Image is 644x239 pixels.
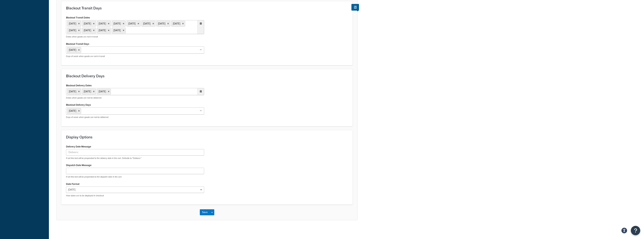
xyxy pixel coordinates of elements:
[69,109,76,113] span: [DATE]
[66,175,204,178] p: If set this text will be prepended to the dispatch date in the cart
[66,16,90,19] label: Blackout Transit Dates
[171,21,185,27] li: [DATE]
[66,35,204,38] p: Dates when goods are not in transit
[351,4,359,11] button: Show Help Docs
[112,28,126,33] li: [DATE]
[97,21,111,27] li: [DATE]
[66,149,204,156] input: Delivers:
[66,164,91,167] label: Dispatch Date Message
[66,6,348,10] h3: Blackout Transit Days
[66,42,89,45] label: Blackout Transit Days
[66,135,348,139] h3: Display Options
[141,21,155,27] li: [DATE]
[156,21,170,27] li: [DATE]
[66,74,348,78] h3: Blackout Delivery Days
[66,145,91,148] label: Delivery Date Message
[67,28,81,33] li: [DATE]
[82,89,96,94] li: [DATE]
[66,183,79,185] label: Date Format
[67,89,81,94] li: [DATE]
[200,209,210,215] button: Save
[97,28,111,33] li: [DATE]
[66,194,204,197] p: How dates are to be displayed in checkout
[69,48,76,52] span: [DATE]
[66,116,204,119] p: Days of week when goods can not be delivered
[631,226,640,235] button: Open Resource Center
[82,21,96,27] li: [DATE]
[97,89,111,94] li: [DATE]
[66,84,92,87] label: Blackout Delivery Dates
[66,157,204,160] p: If set this text will be prepended to the delivery date in the cart. Defaults to "Delivers:"
[66,96,204,99] p: Dates when goods can not be delivered
[66,103,91,106] label: Blackout Delivery Days
[67,21,81,27] li: [DATE]
[82,28,96,33] li: [DATE]
[112,21,126,27] li: [DATE]
[127,21,141,27] li: [DATE]
[66,55,204,58] p: Days of week when goods are not in transit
